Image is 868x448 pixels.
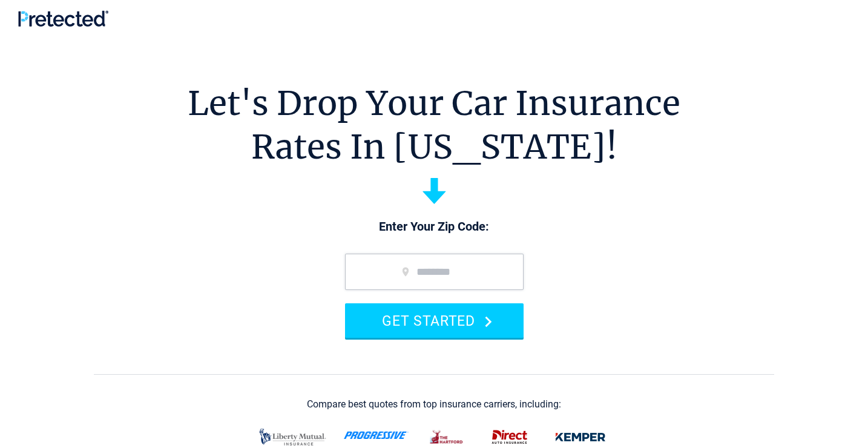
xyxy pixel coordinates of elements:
[345,254,524,290] input: zip code
[345,303,524,338] button: GET STARTED
[188,82,680,169] h1: Let's Drop Your Car Insurance Rates In [US_STATE]!
[333,219,536,236] p: Enter Your Zip Code:
[307,399,561,410] div: Compare best quotes from top insurance carriers, including:
[18,10,108,27] img: Pretected Logo
[344,431,409,440] img: progressive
